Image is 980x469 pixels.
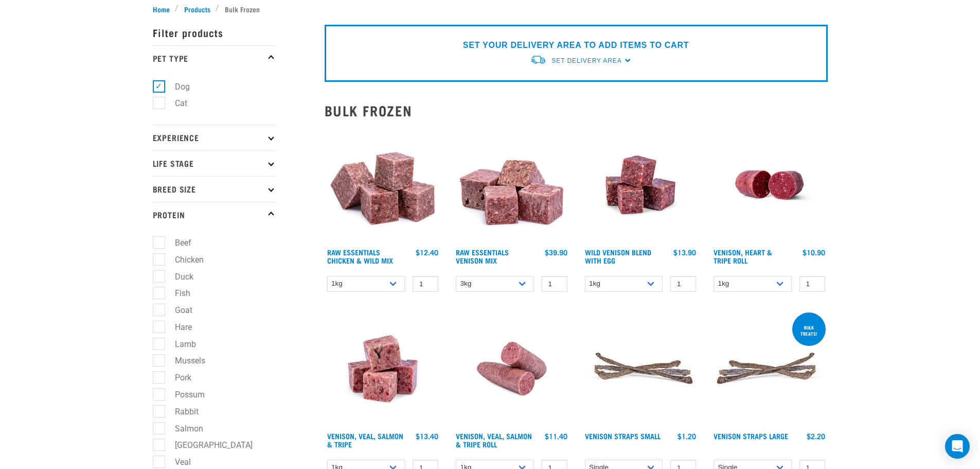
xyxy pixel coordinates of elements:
[542,276,567,292] input: 1
[158,253,208,266] label: Chicken
[714,434,788,438] a: Venison Straps Large
[158,304,197,317] label: Goat
[327,434,403,446] a: Venison, Veal, Salmon & Tripe
[585,434,661,438] a: Venison Straps Small
[325,310,441,427] img: Venison Veal Salmon Tripe 1621
[807,432,825,440] div: $2.20
[153,45,276,71] p: Pet Type
[673,248,696,256] div: $13.90
[158,371,195,384] label: Pork
[545,432,567,440] div: $11.40
[327,250,393,262] a: Raw Essentials Chicken & Wild Mix
[799,276,825,292] input: 1
[803,248,825,256] div: $10.90
[153,150,276,176] p: Life Stage
[158,456,195,468] label: Veal
[158,405,203,418] label: Rabbit
[158,270,198,283] label: Duck
[158,439,257,451] label: [GEOGRAPHIC_DATA]
[158,97,191,110] label: Cat
[456,434,532,446] a: Venison, Veal, Salmon & Tripe Roll
[153,4,175,14] a: Home
[158,338,200,351] label: Lamb
[158,354,209,367] label: Mussels
[463,39,689,51] p: SET YOUR DELIVERY AREA TO ADD ITEMS TO CART
[153,176,276,202] p: Breed Size
[325,127,441,244] img: Pile Of Cubed Chicken Wild Meat Mix
[158,287,194,300] label: Fish
[158,422,207,435] label: Salmon
[184,4,210,14] span: Products
[582,310,699,427] img: Venison Straps
[456,250,509,262] a: Raw Essentials Venison Mix
[153,20,276,45] p: Filter products
[582,127,699,244] img: Venison Egg 1616
[153,4,828,14] nav: breadcrumbs
[453,127,570,244] img: 1113 RE Venison Mix 01
[153,202,276,228] p: Protein
[551,57,621,64] span: Set Delivery Area
[179,4,216,14] a: Products
[158,388,209,401] label: Possum
[453,310,570,427] img: Venison Veal Salmon Tripe 1651
[325,102,828,118] h2: Bulk Frozen
[545,248,567,256] div: $39.90
[413,276,438,292] input: 1
[158,321,196,334] label: Hare
[153,4,170,14] span: Home
[153,125,276,150] p: Experience
[158,80,194,93] label: Dog
[530,55,546,65] img: van-moving.png
[158,236,195,249] label: Beef
[711,310,828,427] img: Stack of 3 Venison Straps Treats for Pets
[678,432,696,440] div: $1.20
[416,248,438,256] div: $12.40
[416,432,438,440] div: $13.40
[585,250,651,262] a: Wild Venison Blend with Egg
[945,434,970,459] div: Open Intercom Messenger
[792,320,826,341] div: BULK TREATS!
[711,127,828,244] img: Raw Essentials Venison Heart & Tripe Hypoallergenic Raw Pet Food Bulk Roll Unwrapped
[714,250,772,262] a: Venison, Heart & Tripe Roll
[670,276,696,292] input: 1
